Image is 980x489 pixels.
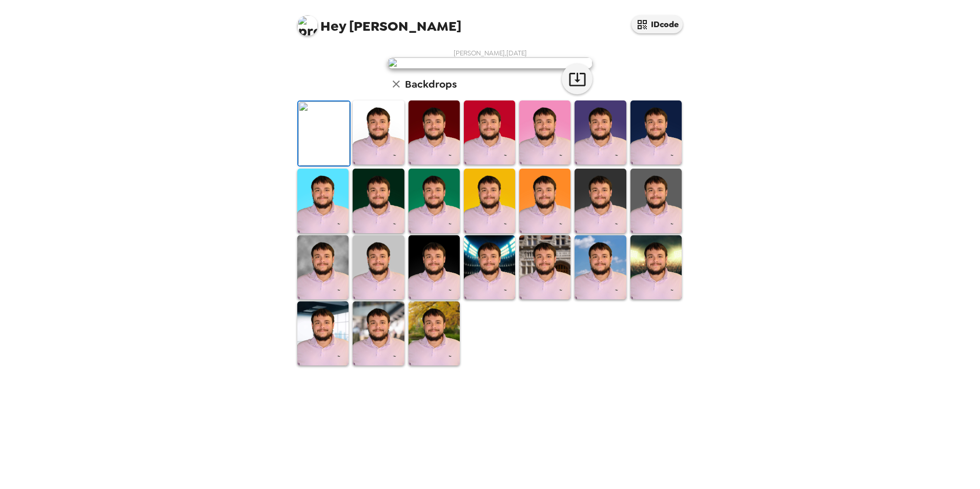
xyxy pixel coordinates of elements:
[297,10,461,33] span: [PERSON_NAME]
[320,17,346,35] span: Hey
[631,15,683,33] button: IDcode
[297,15,318,36] img: profile pic
[454,49,527,57] span: [PERSON_NAME] , [DATE]
[405,76,457,92] h6: Backdrops
[298,101,350,166] img: Original
[387,57,593,69] img: user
